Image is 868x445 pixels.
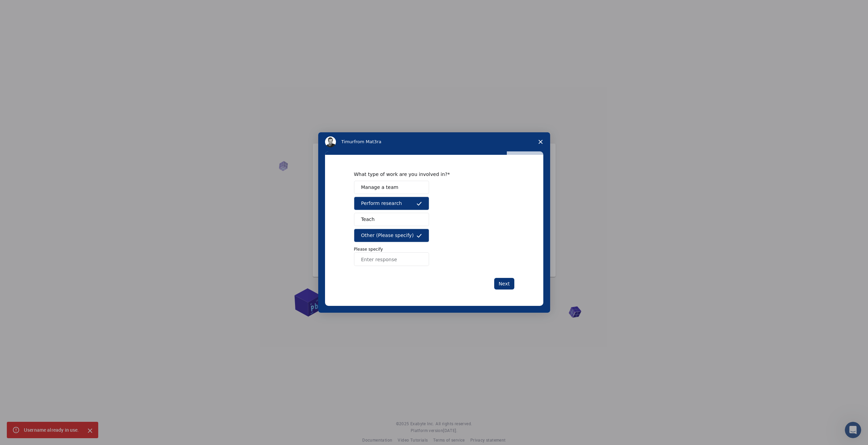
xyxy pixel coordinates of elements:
[354,246,514,252] p: Please specify
[531,132,550,151] span: Close survey
[354,181,429,194] button: Manage a team
[354,197,429,210] button: Perform research
[361,200,402,207] span: Perform research
[361,216,375,223] span: Teach
[14,5,38,11] span: Support
[325,136,336,147] img: Profile image for Timur
[354,171,504,177] div: What type of work are you involved in?
[354,139,381,144] span: from Mat3ra
[354,229,429,242] button: Other (Please specify)
[361,184,398,191] span: Manage a team
[354,213,429,226] button: Teach
[354,252,429,266] input: Enter response
[341,139,354,144] span: Timur
[494,278,514,290] button: Next
[361,232,414,239] span: Other (Please specify)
